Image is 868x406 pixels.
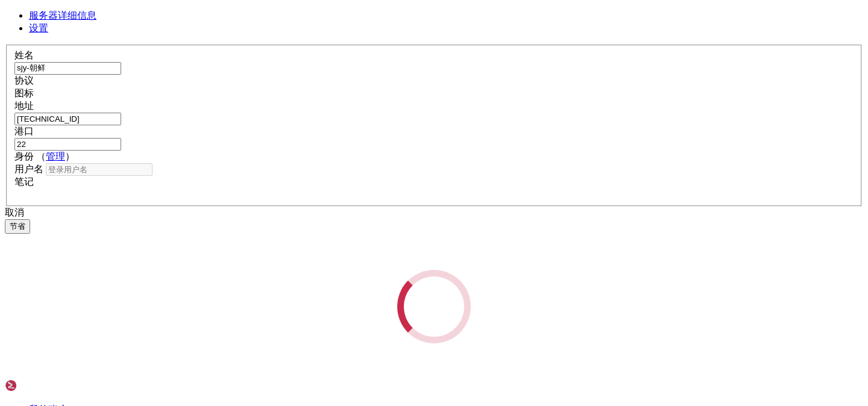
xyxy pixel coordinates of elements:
font: 图标 [14,88,34,98]
input: 端口号 [14,138,121,151]
font: 用户名 [14,164,43,174]
font: 身份 [14,151,34,161]
font: （ [36,151,46,161]
font: ） [65,151,75,161]
a: 设置 [29,23,48,33]
font: 协议 [14,75,34,86]
button: 节省 [5,219,30,234]
font: 姓名 [14,50,34,60]
a: 管理 [46,151,65,161]
font: 地址 [14,101,34,111]
font: 笔记 [14,176,34,187]
font: 节省 [10,222,25,231]
input: 登录用户名 [46,163,153,176]
font: 港口 [14,126,34,136]
font: 取消 [5,207,24,217]
input: 主机名或 IP [14,113,121,125]
a: 服务器详细信息 [29,10,96,20]
input: 服务器名称 [14,62,121,75]
img: 壳牌 [5,379,74,392]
